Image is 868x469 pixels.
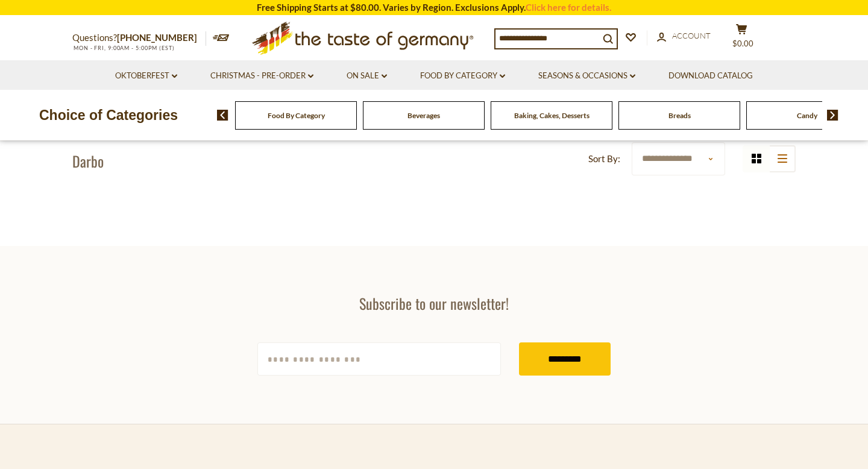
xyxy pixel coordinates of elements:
[668,69,753,83] a: Download Catalog
[588,151,620,166] label: Sort By:
[420,69,505,83] a: Food By Category
[117,32,197,43] a: [PHONE_NUMBER]
[668,111,691,120] a: Breads
[797,111,817,120] a: Candy
[217,110,228,121] img: previous arrow
[657,30,711,43] a: Account
[210,69,313,83] a: Christmas - PRE-ORDER
[538,69,635,83] a: Seasons & Occasions
[672,31,711,40] span: Account
[514,111,590,120] a: Baking, Cakes, Desserts
[347,69,387,83] a: On Sale
[732,39,753,48] span: $0.00
[827,110,838,121] img: next arrow
[268,111,325,120] a: Food By Category
[526,2,611,13] a: Click here for details.
[723,24,759,54] button: $0.00
[72,30,206,46] p: Questions?
[72,45,175,51] span: MON - FRI, 9:00AM - 5:00PM (EST)
[72,152,104,170] h1: Darbo
[407,111,440,120] a: Beverages
[115,69,177,83] a: Oktoberfest
[257,294,611,312] h3: Subscribe to our newsletter!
